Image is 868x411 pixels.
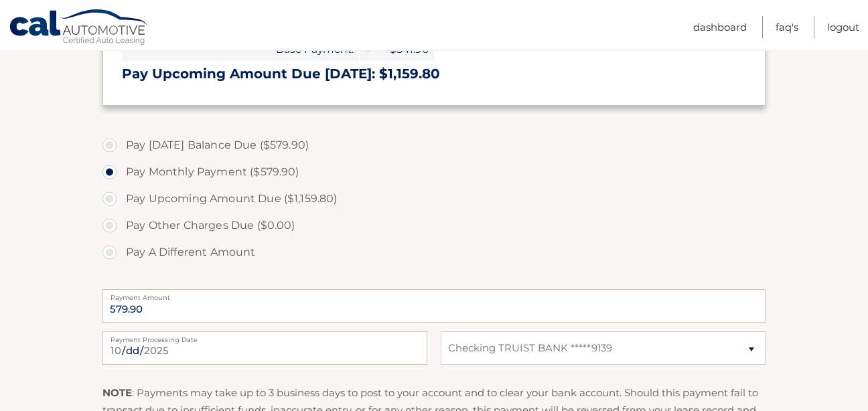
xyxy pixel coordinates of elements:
a: Logout [827,16,859,38]
a: Cal Automotive [9,9,149,48]
label: Pay Monthly Payment ($579.90) [102,159,766,185]
label: Pay A Different Amount [102,239,766,266]
h3: Pay Upcoming Amount Due [DATE]: $1,159.80 [122,66,746,82]
label: Payment Amount [102,289,766,300]
a: FAQ's [776,16,798,38]
input: Payment Amount [102,289,766,323]
strong: NOTE [102,386,132,399]
input: Payment Date [102,331,427,365]
label: Payment Processing Date [102,331,427,342]
a: Dashboard [693,16,747,38]
label: Pay [DATE] Balance Due ($579.90) [102,132,766,159]
label: Pay Other Charges Due ($0.00) [102,212,766,239]
label: Pay Upcoming Amount Due ($1,159.80) [102,185,766,212]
